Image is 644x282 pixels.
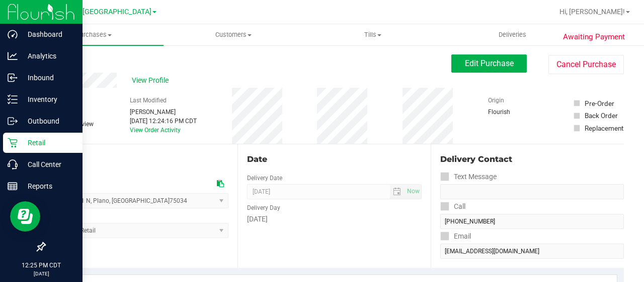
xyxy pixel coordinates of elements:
a: Deliveries [443,24,582,45]
div: [PERSON_NAME] [130,107,197,117]
span: Awaiting Payment [563,31,625,43]
inline-svg: Reports [8,181,18,191]
span: View Profile [132,75,172,86]
button: Cancel Purchase [548,55,624,74]
span: Purchases [24,30,164,39]
div: Delivery Contact [440,153,624,165]
div: Copy address to clipboard [217,179,224,189]
span: TX Austin [GEOGRAPHIC_DATA] [49,8,151,16]
div: Replacement [585,123,623,133]
div: [DATE] [247,214,422,224]
a: View Order Activity [130,127,181,134]
p: 12:25 PM CDT [5,261,78,270]
span: Deliveries [485,30,540,39]
inline-svg: Dashboard [8,29,18,39]
div: Location [44,153,228,165]
p: Analytics [18,50,78,62]
div: Back Order [585,110,618,121]
inline-svg: Inbound [8,73,18,83]
a: Purchases [24,24,164,45]
span: Tills [303,30,442,39]
p: Outbound [18,115,78,127]
span: Edit Purchase [465,59,514,68]
div: Date [247,153,422,165]
p: Inbound [18,72,78,84]
inline-svg: Call Center [8,159,18,170]
input: Format: (999) 999-9999 [440,184,624,199]
inline-svg: Analytics [8,51,18,61]
p: Retail [18,137,78,149]
div: Flourish [488,107,538,117]
label: Delivery Day [247,203,280,212]
label: Email [440,229,471,244]
inline-svg: Retail [8,138,18,148]
p: Call Center [18,158,78,171]
p: Dashboard [18,28,78,40]
span: Customers [164,30,302,39]
label: Delivery Date [247,174,282,183]
span: Hi, [PERSON_NAME]! [559,8,625,16]
inline-svg: Inventory [8,94,18,104]
iframe: Resource center [10,201,40,232]
p: [DATE] [5,270,78,277]
div: [DATE] 12:24:16 PM CDT [130,117,197,126]
label: Origin [488,96,504,105]
div: Pre-Order [585,98,614,108]
input: Format: (999) 999-9999 [440,214,624,229]
p: Inventory [18,93,78,105]
p: Reports [18,180,78,192]
button: Edit Purchase [451,54,527,73]
a: Tills [303,24,442,45]
label: Last Modified [130,96,167,105]
label: Call [440,199,465,214]
inline-svg: Outbound [8,116,18,126]
a: Customers [164,24,303,45]
label: Text Message [440,170,497,184]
